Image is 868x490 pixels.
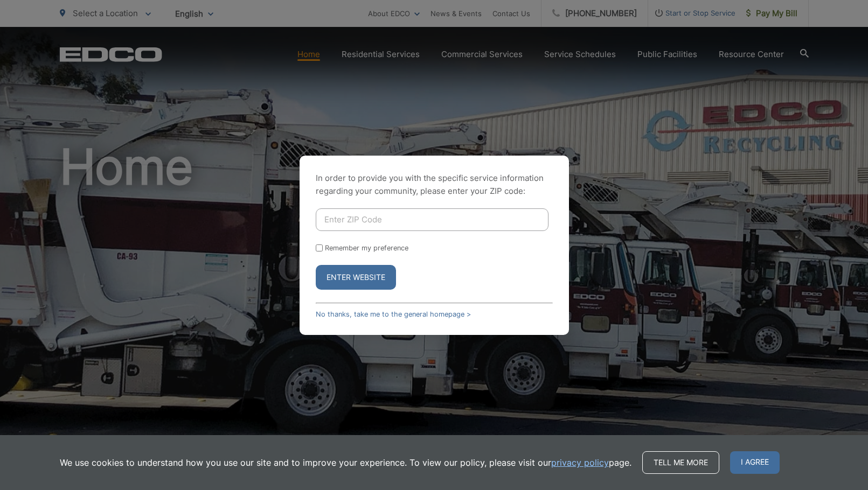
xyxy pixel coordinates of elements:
[325,244,408,252] label: Remember my preference
[316,265,396,290] button: Enter Website
[551,456,609,469] a: privacy policy
[642,451,719,474] a: Tell me more
[316,208,548,231] input: Enter ZIP Code
[60,456,631,469] p: We use cookies to understand how you use our site and to improve your experience. To view our pol...
[316,310,471,318] a: No thanks, take me to the general homepage >
[316,172,553,198] p: In order to provide you with the specific service information regarding your community, please en...
[730,451,780,474] span: I agree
